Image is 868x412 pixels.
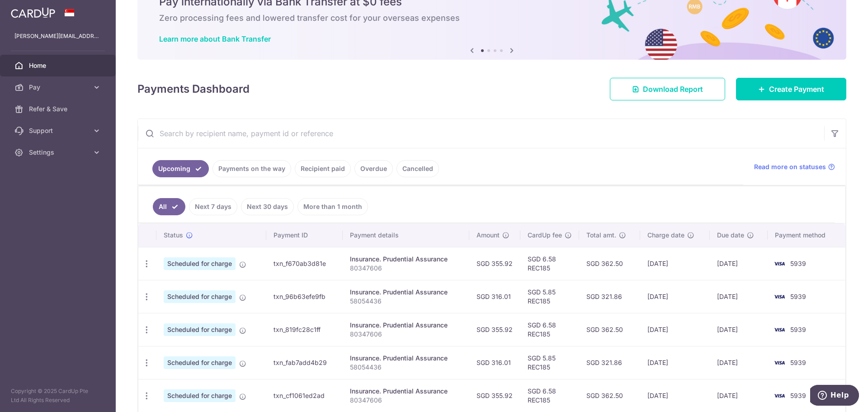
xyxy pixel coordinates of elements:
span: Total amt. [586,231,616,240]
span: Help [20,6,39,14]
p: 80347606 [350,264,462,273]
td: SGD 5.85 REC185 [520,280,579,313]
td: SGD 316.01 [469,346,520,379]
img: Bank Card [770,324,788,335]
a: More than 1 month [297,198,368,215]
p: 80347606 [350,330,462,339]
span: Support [29,126,89,135]
span: Due date [717,231,744,240]
span: Scheduled for charge [164,257,236,270]
span: Home [29,61,89,70]
a: Download Report [610,78,725,100]
a: Payments on the way [212,160,291,177]
td: SGD 355.92 [469,247,520,280]
span: Status [164,231,183,240]
div: Insurance. Prudential Assurance [350,354,462,363]
span: 5939 [790,326,806,333]
p: 58054436 [350,297,462,306]
span: Read more on statuses [754,162,826,171]
a: Recipient paid [295,160,351,177]
span: Pay [29,83,89,92]
div: Insurance. Prudential Assurance [350,387,462,396]
span: Scheduled for charge [164,356,236,369]
td: txn_cf1061ed2ad [266,379,343,412]
th: Payment ID [266,223,343,247]
img: Bank Card [770,258,788,269]
p: 80347606 [350,396,462,405]
img: Bank Card [770,357,788,368]
span: 5939 [790,260,806,267]
td: [DATE] [710,280,768,313]
img: Bank Card [770,291,788,302]
td: SGD 355.92 [469,379,520,412]
p: [PERSON_NAME][EMAIL_ADDRESS][DOMAIN_NAME] [14,32,101,41]
input: Search by recipient name, payment id or reference [138,119,824,148]
td: txn_fab7add4b29 [266,346,343,379]
img: CardUp [11,7,55,18]
td: [DATE] [640,247,709,280]
a: Overdue [354,160,393,177]
td: SGD 355.92 [469,313,520,346]
img: Bank Card [770,390,788,401]
td: SGD 5.85 REC185 [520,346,579,379]
a: Cancelled [396,160,439,177]
td: [DATE] [640,280,709,313]
td: [DATE] [640,379,709,412]
span: Refer & Save [29,104,89,114]
td: [DATE] [710,379,768,412]
td: SGD 316.01 [469,280,520,313]
h6: Zero processing fees and lowered transfer cost for your overseas expenses [159,13,825,24]
span: Charge date [647,231,684,240]
span: Amount [476,231,500,240]
a: Create Payment [736,78,846,100]
td: SGD 362.50 [579,247,640,280]
span: Scheduled for charge [164,389,236,402]
span: Scheduled for charge [164,290,236,303]
a: Upcoming [152,160,209,177]
a: Read more on statuses [754,162,835,171]
span: 5939 [790,293,806,300]
span: Download Report [643,84,703,95]
h4: Payments Dashboard [137,81,250,97]
a: Next 7 days [189,198,237,215]
span: Settings [29,148,89,157]
span: CardUp fee [528,231,562,240]
td: txn_819fc28c1ff [266,313,343,346]
td: SGD 321.86 [579,280,640,313]
span: 5939 [790,359,806,366]
iframe: Opens a widget where you can find more information [810,385,859,407]
td: SGD 362.50 [579,313,640,346]
td: SGD 6.58 REC185 [520,379,579,412]
td: SGD 6.58 REC185 [520,247,579,280]
td: SGD 6.58 REC185 [520,313,579,346]
td: [DATE] [640,313,709,346]
div: Insurance. Prudential Assurance [350,255,462,264]
a: Learn more about Bank Transfer [159,34,271,43]
td: [DATE] [710,346,768,379]
p: 58054436 [350,363,462,372]
span: Create Payment [769,84,824,95]
th: Payment method [768,223,845,247]
div: Insurance. Prudential Assurance [350,288,462,297]
span: 5939 [790,392,806,399]
span: Scheduled for charge [164,323,236,336]
div: Insurance. Prudential Assurance [350,321,462,330]
td: SGD 362.50 [579,379,640,412]
a: Next 30 days [241,198,294,215]
td: [DATE] [640,346,709,379]
td: txn_f670ab3d81e [266,247,343,280]
td: [DATE] [710,313,768,346]
td: SGD 321.86 [579,346,640,379]
th: Payment details [343,223,469,247]
td: txn_96b63efe9fb [266,280,343,313]
td: [DATE] [710,247,768,280]
a: All [153,198,185,215]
